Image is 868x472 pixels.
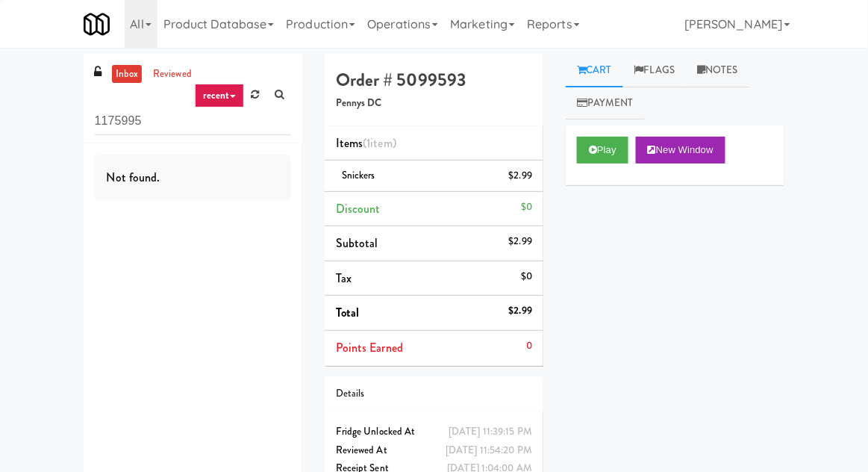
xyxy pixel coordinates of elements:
span: Tax [336,270,352,287]
span: Discount [336,200,381,217]
div: [DATE] 11:54:20 PM [446,441,532,460]
div: $2.99 [509,167,533,185]
span: Not found. [107,169,160,186]
div: [DATE] 11:39:15 PM [449,423,532,441]
input: Search vision orders [95,108,291,135]
div: $2.99 [509,302,533,320]
div: $0 [521,267,532,286]
span: Points Earned [336,339,403,356]
div: 0 [526,337,532,355]
div: Reviewed At [336,441,532,460]
a: Notes [686,54,749,87]
a: Flags [623,54,687,87]
a: recent [195,84,244,108]
span: Subtotal [336,235,378,252]
span: (1 ) [363,134,396,152]
span: Items [336,134,396,152]
a: Payment [566,87,645,120]
ng-pluralize: item [371,134,393,152]
a: reviewed [149,65,196,84]
span: Total [336,304,360,321]
h4: Order # 5099593 [336,70,532,90]
div: Fridge Unlocked At [336,423,532,441]
div: Details [336,385,532,403]
a: Cart [566,54,623,87]
span: Snickers [342,168,375,182]
a: inbox [112,65,143,84]
div: $0 [521,198,532,217]
h5: Pennys DC [336,98,532,109]
button: Play [577,137,628,164]
button: New Window [636,137,725,164]
div: $2.99 [509,232,533,251]
img: Micromart [84,11,110,37]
